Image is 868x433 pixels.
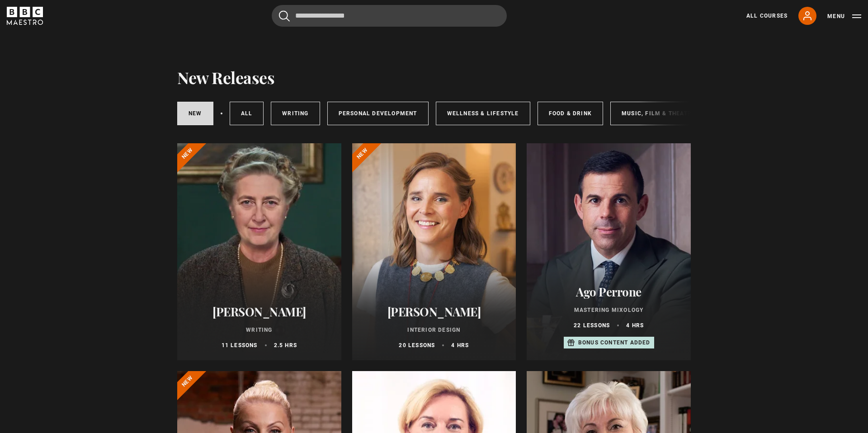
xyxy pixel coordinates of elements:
p: Bonus content added [578,339,651,347]
button: Submit the search query [279,10,290,22]
p: Writing [188,326,330,334]
svg: BBC Maestro [7,7,43,25]
a: Writing [271,102,320,125]
h1: New Releases [177,68,274,87]
h2: [PERSON_NAME] [188,305,330,319]
p: 11 lessons [222,341,258,349]
p: 2.5 hrs [274,341,297,349]
h2: Ago Perrone [538,285,680,299]
input: Search [272,5,507,27]
a: [PERSON_NAME] Writing 11 lessons 2.5 hrs New [177,143,341,360]
p: 4 hrs [626,321,644,329]
button: Toggle navigation [827,12,861,21]
a: Personal Development [327,102,429,125]
a: Wellness & Lifestyle [436,102,530,125]
p: Interior Design [363,326,505,334]
a: Food & Drink [538,102,603,125]
a: New [177,102,213,125]
p: 4 hrs [451,341,469,349]
h2: [PERSON_NAME] [363,305,505,319]
a: Ago Perrone Mastering Mixology 22 lessons 4 hrs Bonus content added [527,143,691,360]
p: 22 lessons [574,321,610,329]
a: All Courses [746,12,788,20]
p: Mastering Mixology [538,306,680,314]
a: [PERSON_NAME] Interior Design 20 lessons 4 hrs New [352,143,516,360]
a: All [230,102,264,125]
a: Music, Film & Theatre [610,102,707,125]
p: 20 lessons [399,341,435,349]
